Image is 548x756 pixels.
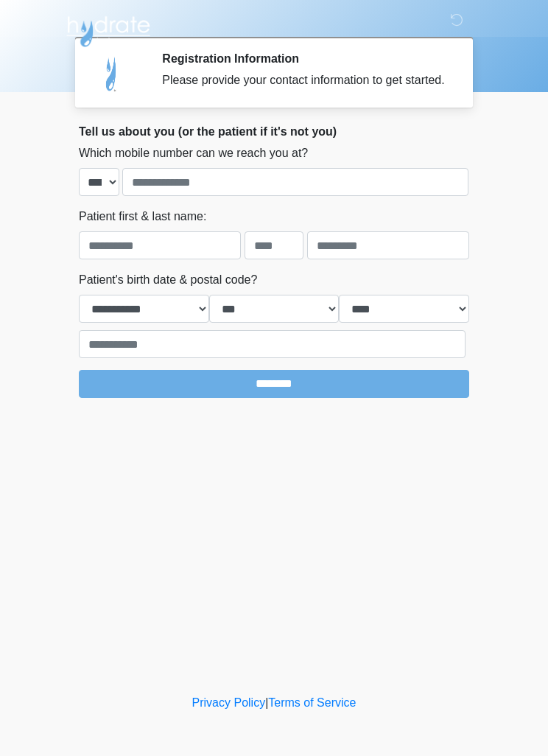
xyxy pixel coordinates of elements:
a: Terms of Service [268,696,356,709]
label: Patient first & last name: [79,208,206,225]
a: Privacy Policy [192,696,266,709]
label: Which mobile number can we reach you at? [79,144,308,162]
img: Hydrate IV Bar - Scottsdale Logo [64,11,152,48]
h2: Tell us about you (or the patient if it's not you) [79,125,469,139]
div: Please provide your contact information to get started. [162,71,447,89]
a: | [265,696,268,709]
label: Patient's birth date & postal code? [79,271,257,289]
img: Agent Avatar [90,52,134,96]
